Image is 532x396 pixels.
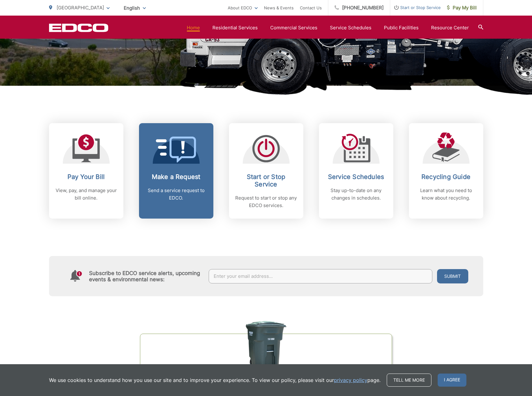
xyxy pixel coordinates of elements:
h2: Service Schedules [325,173,387,181]
a: Recycling Guide Learn what you need to know about recycling. [409,123,483,219]
a: Pay Your Bill View, pay, and manage your bill online. [49,123,123,219]
input: Enter your email address... [209,269,432,283]
a: Contact Us [300,4,322,12]
h2: Pay Your Bill [55,173,117,181]
a: privacy policy [334,376,367,384]
p: We use cookies to understand how you use our site and to improve your experience. To view our pol... [49,376,380,384]
p: Request to start or stop any EDCO services. [235,194,297,209]
span: Pay My Bill [447,4,477,12]
p: Send a service request to EDCO. [145,187,207,202]
span: [GEOGRAPHIC_DATA] [57,5,104,11]
h2: Recycling Guide [415,173,477,181]
h2: Make a Request [145,173,207,181]
a: Public Facilities [384,24,419,31]
h2: Start or Stop Service [235,173,297,188]
a: Residential Services [212,24,258,31]
p: Learn what you need to know about recycling. [415,187,477,202]
p: View, pay, and manage your bill online. [55,187,117,202]
a: Service Schedules Stay up-to-date on any changes in schedules. [319,123,393,219]
h4: Subscribe to EDCO service alerts, upcoming events & environmental news: [89,270,203,283]
a: News & Events [264,4,294,12]
a: Home [187,24,200,31]
span: English [119,2,151,13]
a: Commercial Services [270,24,317,31]
a: EDCD logo. Return to the homepage. [49,23,108,32]
a: Service Schedules [330,24,371,31]
a: Resource Center [431,24,469,31]
a: About EDCO [228,4,258,12]
p: Stay up-to-date on any changes in schedules. [325,187,387,202]
a: Make a Request Send a service request to EDCO. [139,123,213,219]
a: Tell me more [387,374,431,387]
